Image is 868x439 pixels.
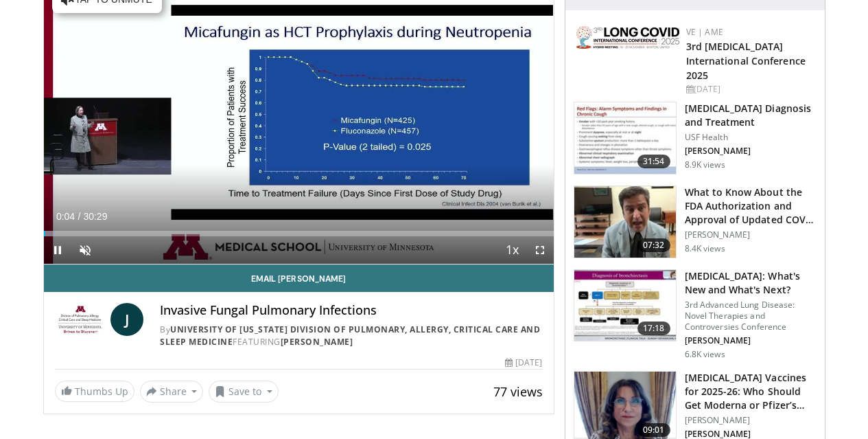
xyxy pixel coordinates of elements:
p: [PERSON_NAME] [685,146,817,157]
a: 07:32 What to Know About the FDA Authorization and Approval of Updated COV… [PERSON_NAME] 8.4K views [574,185,817,258]
p: 6.8K views [685,349,725,360]
a: Thumbs Up [55,381,134,402]
h3: [MEDICAL_DATA] Diagnosis and Treatment [685,102,817,129]
p: USF Health [685,132,817,143]
p: [PERSON_NAME] [685,415,817,426]
p: 8.4K views [685,243,725,254]
span: / [78,211,81,222]
a: University of [US_STATE] Division of Pulmonary, Allergy, Critical Care and Sleep Medicine [160,324,540,348]
p: [PERSON_NAME] [685,229,817,240]
div: [DATE] [686,83,814,95]
img: a1e50555-b2fd-4845-bfdc-3eac51376964.150x105_q85_crop-smart_upscale.jpg [574,186,676,258]
p: 3rd Advanced Lung Disease: Novel Therapies and Controversies Conference [685,300,817,333]
span: 07:32 [637,238,670,252]
a: 3rd [MEDICAL_DATA] International Conference 2025 [686,40,806,82]
img: 8723abe7-f9a9-4f6c-9b26-6bd057632cd6.150x105_q85_crop-smart_upscale.jpg [574,270,676,341]
div: Progress Bar [44,231,554,236]
button: Fullscreen [526,236,554,264]
h3: What to Know About the FDA Authorization and Approval of Updated COV… [685,185,817,227]
h3: [MEDICAL_DATA] Vaccines for 2025-26: Who Should Get Moderna or Pfizer’s Up… [685,371,817,412]
a: Email [PERSON_NAME] [44,264,554,292]
span: 09:01 [637,423,670,437]
button: Playback Rate [499,236,526,264]
div: By FEATURING [160,324,542,348]
button: Pause [44,236,71,264]
button: Save to [209,381,279,403]
a: J [110,303,143,336]
a: 17:18 [MEDICAL_DATA]: What's New and What's Next? 3rd Advanced Lung Disease: Novel Therapies and ... [574,269,817,360]
button: Unmute [71,236,99,264]
button: Share [140,381,204,403]
span: 30:29 [83,211,107,222]
a: 31:54 [MEDICAL_DATA] Diagnosis and Treatment USF Health [PERSON_NAME] 8.9K views [574,102,817,175]
p: 8.9K views [685,159,725,170]
p: [PERSON_NAME] [685,335,817,346]
span: 31:54 [637,155,670,168]
h4: Invasive Fungal Pulmonary Infections [160,303,542,318]
img: a2792a71-925c-4fc2-b8ef-8d1b21aec2f7.png.150x105_q85_autocrop_double_scale_upscale_version-0.2.jpg [576,26,679,49]
span: 0:04 [56,211,75,222]
img: University of Minnesota Division of Pulmonary, Allergy, Critical Care and Sleep Medicine [55,303,106,336]
a: [PERSON_NAME] [281,336,353,348]
a: VE | AME [686,26,723,38]
div: [DATE] [505,357,542,369]
span: 77 views [493,383,543,400]
span: 17:18 [637,322,670,335]
h3: [MEDICAL_DATA]: What's New and What's Next? [685,269,817,297]
img: 912d4c0c-18df-4adc-aa60-24f51820003e.150x105_q85_crop-smart_upscale.jpg [574,102,676,174]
